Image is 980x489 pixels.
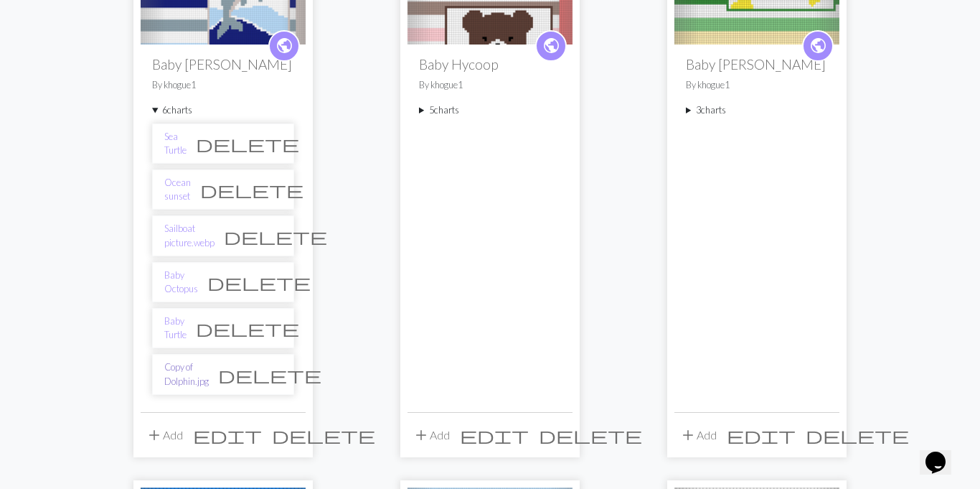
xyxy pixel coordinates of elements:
[152,56,294,73] h2: Baby [PERSON_NAME]
[809,34,827,57] span: public
[193,427,262,444] i: Edit
[198,269,320,296] button: Delete chart
[164,176,191,203] a: Ocean sunset
[193,425,262,445] span: edit
[164,315,187,342] a: Baby Turtle
[146,425,163,445] span: add
[539,425,642,445] span: delete
[209,361,331,388] button: Delete chart
[534,422,647,449] button: Delete
[809,32,827,60] i: public
[455,422,534,449] button: Edit
[413,425,430,445] span: add
[164,222,215,249] a: Sailboat picture.webp
[686,78,828,92] p: By khogue1
[806,425,909,445] span: delete
[419,103,561,117] summary: 5charts
[275,32,293,60] i: public
[207,272,311,292] span: delete
[141,422,188,449] button: Add
[196,318,299,338] span: delete
[187,315,308,342] button: Delete chart
[164,269,198,296] a: Baby Octopus
[196,134,299,154] span: delete
[191,176,313,203] button: Delete chart
[200,180,303,200] span: delete
[542,34,560,57] span: public
[152,103,294,117] summary: 6charts
[460,425,529,445] span: edit
[218,365,321,385] span: delete
[215,223,336,250] button: Delete chart
[407,422,455,449] button: Add
[727,427,796,444] i: Edit
[727,425,796,445] span: edit
[272,425,375,445] span: delete
[686,103,828,117] summary: 3charts
[920,432,966,475] iframe: chat widget
[164,360,209,388] a: Copy of Dolphin.jpg
[224,226,327,246] span: delete
[419,56,561,73] h2: Baby Hycoop
[674,422,722,449] button: Add
[275,34,293,57] span: public
[801,422,914,449] button: Delete
[187,130,308,157] button: Delete chart
[679,425,697,445] span: add
[802,30,834,62] a: public
[535,30,567,62] a: public
[164,130,187,157] a: Sea Turtle
[268,30,300,62] a: public
[460,427,529,444] i: Edit
[188,422,267,449] button: Edit
[419,78,561,92] p: By khogue1
[542,32,560,60] i: public
[152,78,294,92] p: By khogue1
[686,56,828,73] h2: Baby [PERSON_NAME]
[722,422,801,449] button: Edit
[267,422,380,449] button: Delete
